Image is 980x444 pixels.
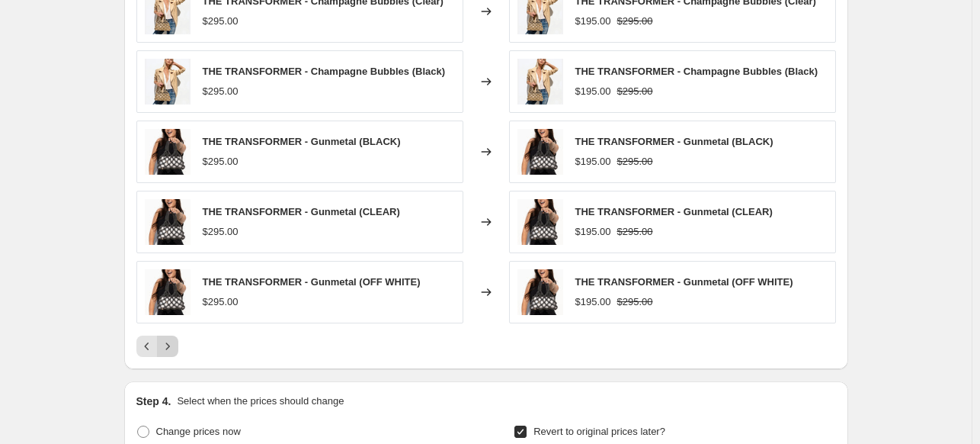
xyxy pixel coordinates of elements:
strike: $295.00 [617,224,653,240]
img: A7407653_dbd7070c-88d2-4394-9553-d7cbde38f426_80x.jpg [517,269,563,315]
div: $295.00 [203,154,239,169]
div: $195.00 [575,294,611,310]
span: Change prices now [156,426,241,437]
img: A7407653_dbd7070c-88d2-4394-9553-d7cbde38f426_80x.jpg [145,269,191,315]
img: A7407653_dbd7070c-88d2-4394-9553-d7cbde38f426_80x.jpg [517,129,563,175]
div: $195.00 [575,224,611,240]
span: THE TRANSFORMER - Gunmetal (OFF WHITE) [203,276,421,288]
span: Revert to original prices later? [533,426,665,437]
button: Previous [136,336,158,357]
div: $195.00 [575,14,611,29]
div: $295.00 [203,294,239,310]
span: THE TRANSFORMER - Champagne Bubbles (Black) [575,66,818,77]
nav: Pagination [136,336,178,357]
span: THE TRANSFORMER - Gunmetal (BLACK) [575,136,773,147]
strike: $295.00 [617,294,653,310]
div: $295.00 [203,84,239,99]
span: THE TRANSFORMER - Gunmetal (OFF WHITE) [575,276,793,288]
span: THE TRANSFORMER - Champagne Bubbles (Black) [203,66,446,77]
img: A7407653_dbd7070c-88d2-4394-9553-d7cbde38f426_80x.jpg [145,129,191,175]
div: $295.00 [203,224,239,240]
img: 111_80x.png [517,59,563,105]
img: A7407653_dbd7070c-88d2-4394-9553-d7cbde38f426_80x.jpg [145,199,191,245]
p: Select when the prices should change [177,394,344,409]
div: $295.00 [203,14,239,29]
strike: $295.00 [617,154,653,169]
span: THE TRANSFORMER - Gunmetal (CLEAR) [575,206,773,217]
img: A7407653_dbd7070c-88d2-4394-9553-d7cbde38f426_80x.jpg [517,199,563,245]
div: $195.00 [575,84,611,99]
strike: $295.00 [617,84,653,99]
button: Next [157,336,178,357]
span: THE TRANSFORMER - Gunmetal (CLEAR) [203,206,400,217]
img: 111_80x.png [145,59,191,105]
span: THE TRANSFORMER - Gunmetal (BLACK) [203,136,401,147]
strike: $295.00 [617,14,653,29]
h2: Step 4. [136,394,171,409]
div: $195.00 [575,154,611,169]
